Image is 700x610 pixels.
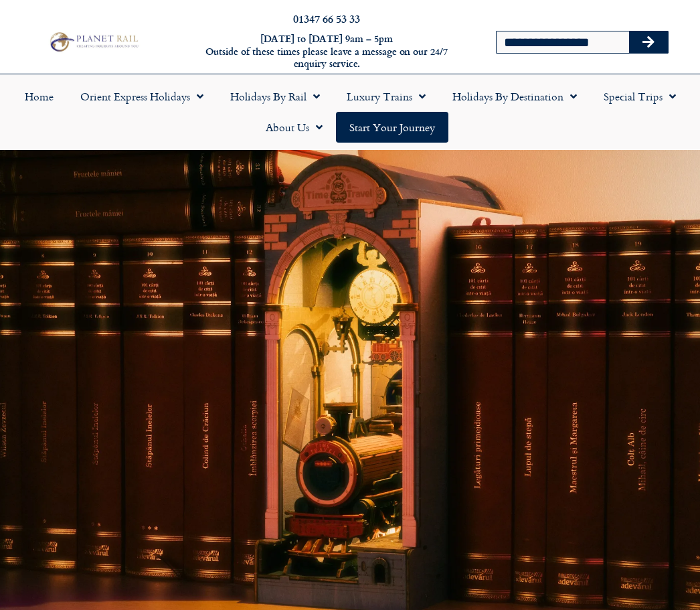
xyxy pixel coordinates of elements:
img: Planet Rail Train Holidays Logo [46,30,141,54]
a: Holidays by Destination [439,81,590,112]
a: About Us [252,112,336,143]
nav: Menu [7,81,693,143]
a: Home [11,81,67,112]
a: Holidays by Rail [217,81,333,112]
a: Luxury Trains [333,81,439,112]
button: Search [629,31,668,53]
h6: [DATE] to [DATE] 9am – 5pm Outside of these times please leave a message on our 24/7 enquiry serv... [190,33,463,70]
a: 01347 66 53 33 [293,11,360,26]
a: Special Trips [590,81,689,112]
a: Start your Journey [336,112,448,143]
a: Orient Express Holidays [67,81,217,112]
